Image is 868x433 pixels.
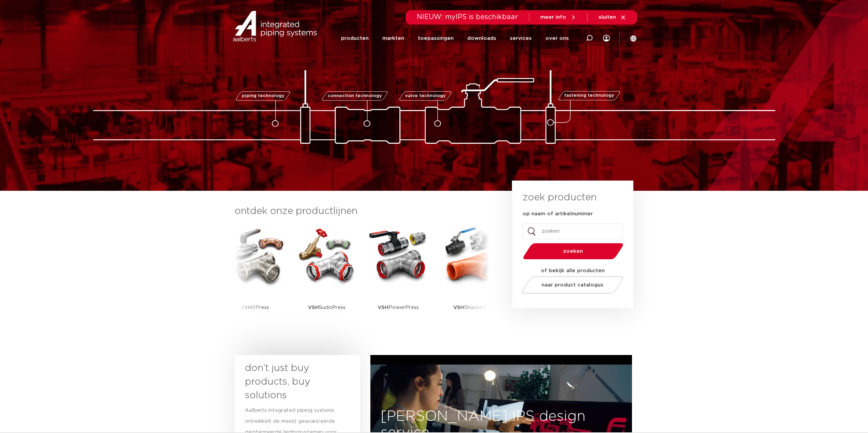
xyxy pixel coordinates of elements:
[520,243,626,260] button: zoeken
[467,25,496,52] a: downloads
[296,225,357,329] a: VSHSudoPress
[382,25,404,52] a: markten
[341,25,569,52] nav: Menu
[241,305,252,310] strong: VSH
[599,14,626,20] a: sluiten
[405,94,446,98] span: valve technology
[368,225,429,329] a: VSHPowerPress
[241,286,269,329] p: XPress
[453,305,464,310] strong: VSH
[242,94,284,98] span: piping technology
[418,25,454,52] a: toepassingen
[564,94,614,98] span: fastening technology
[510,25,532,52] a: services
[540,15,566,20] span: meer info
[235,204,489,218] h3: ontdek onze productlijnen
[542,282,603,288] span: naar product catalogus
[523,211,593,217] label: op naam of artikelnummer
[541,268,605,273] strong: of bekijk alle producten
[378,305,388,310] strong: VSH
[308,286,345,329] p: SudoPress
[245,361,338,402] h3: don’t just buy products, buy solutions
[523,191,597,204] h3: zoek producten
[520,276,625,294] a: naar product catalogus
[378,286,419,329] p: PowerPress
[308,305,319,310] strong: VSH
[417,14,518,20] span: NIEUW: myIPS is beschikbaar
[541,249,606,254] span: zoeken
[327,94,382,98] span: connection technology
[540,14,576,20] a: meer info
[341,25,369,52] a: producten
[523,223,623,239] input: zoeken
[603,25,610,52] div: my IPS
[224,225,286,329] a: VSHXPress
[545,25,569,52] a: over ons
[439,225,501,329] a: VSHShurjoint
[599,15,616,20] span: sluiten
[453,286,486,329] p: Shurjoint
